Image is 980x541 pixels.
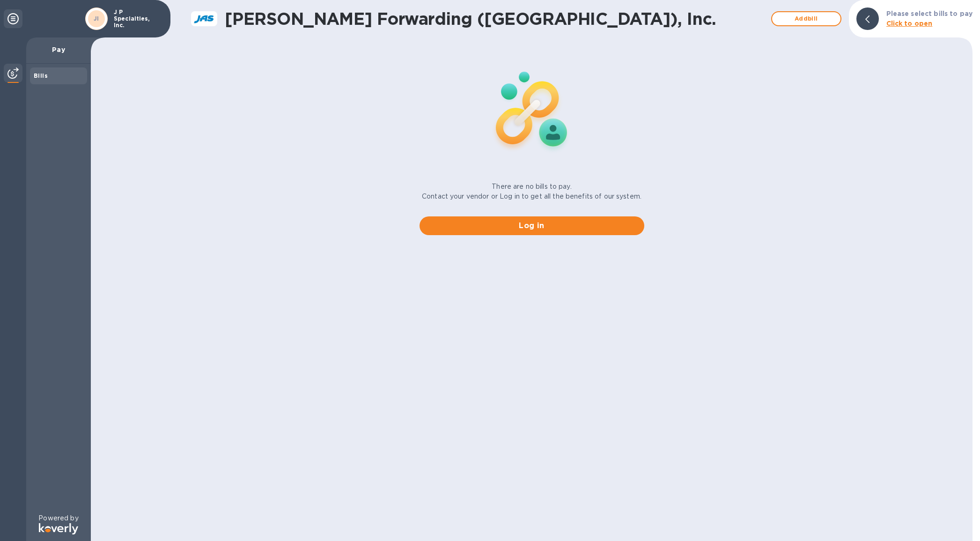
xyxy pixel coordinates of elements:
b: Bills [34,72,48,79]
span: Log in [427,220,637,231]
p: Pay [34,45,83,54]
p: J P Specialties, Inc. [114,9,161,29]
h1: [PERSON_NAME] Forwarding ([GEOGRAPHIC_DATA]), Inc. [225,9,766,29]
p: There are no bills to pay. Contact your vendor or Log in to get all the benefits of our system. [422,182,641,201]
b: JI [94,15,99,22]
b: Click to open [886,20,933,27]
span: Add bill [780,13,833,24]
button: Log in [420,216,644,235]
img: Logo [39,523,78,534]
button: Addbill [771,11,841,26]
b: Please select bills to pay [886,10,973,17]
p: Powered by [38,513,78,523]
